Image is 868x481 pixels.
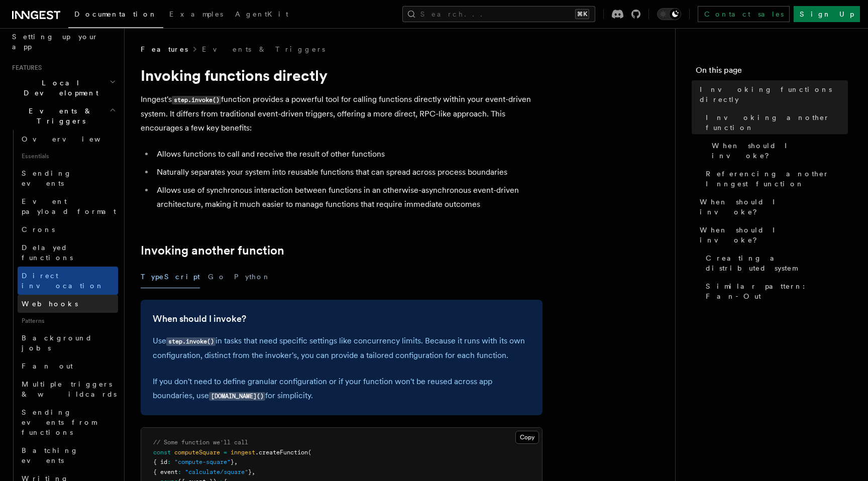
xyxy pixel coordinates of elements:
span: When should I invoke? [700,197,848,217]
span: ( [308,449,311,456]
a: AgentKit [229,3,294,27]
a: Sign Up [794,6,860,22]
code: [DOMAIN_NAME]() [209,392,265,401]
span: Batching events [22,446,78,464]
span: Events & Triggers [8,106,110,126]
a: Events & Triggers [202,44,325,54]
span: Sending events [22,169,72,187]
a: Crons [18,220,118,238]
li: Naturally separates your system into reusable functions that can spread across process boundaries [154,165,542,179]
span: , [252,468,255,475]
span: .createFunction [255,449,308,456]
a: Invoking another function [702,108,848,137]
li: Allows use of synchronous interaction between functions in an otherwise-asynchronous event-driven... [154,183,542,211]
span: Local Development [8,78,110,98]
span: Delayed functions [22,244,73,262]
span: Crons [22,225,55,233]
code: step.invoke() [166,337,215,346]
span: Features [8,64,42,72]
button: Local Development [8,74,118,102]
span: AgentKit [235,10,288,18]
h1: Invoking functions directly [141,66,542,84]
p: Use in tasks that need specific settings like concurrency limits. Because it runs with its own co... [153,334,530,363]
code: step.invoke() [172,96,221,104]
a: When should I invoke? [708,137,848,165]
h4: On this page [696,64,848,80]
span: : [167,458,171,465]
button: Search...⌘K [402,6,595,22]
span: } [231,458,234,465]
span: Documentation [74,10,157,18]
button: Toggle dark mode [657,8,681,20]
span: { id [153,458,167,465]
span: Essentials [18,148,118,164]
span: Invoking functions directly [700,84,848,104]
span: Setting up your app [12,33,98,51]
a: Setting up your app [8,28,118,56]
span: : [178,468,181,475]
li: Allows functions to call and receive the result of other functions [154,147,542,161]
a: When should I invoke? [696,221,848,249]
span: When should I invoke? [712,141,848,161]
span: const [153,449,171,456]
span: Background jobs [22,334,92,352]
span: Direct invocation [22,272,104,290]
a: Direct invocation [18,267,118,295]
button: Events & Triggers [8,102,118,130]
span: // Some function we'll call [153,439,248,446]
a: Invoking another function [141,244,284,258]
span: "compute-square" [174,458,231,465]
a: Delayed functions [18,238,118,267]
a: Documentation [68,3,163,28]
button: Python [234,266,271,288]
a: Invoking functions directly [696,80,848,108]
a: Webhooks [18,295,118,313]
a: When should I invoke? [696,193,848,221]
a: Similar pattern: Fan-Out [702,277,848,305]
a: Referencing another Inngest function [702,165,848,193]
span: Patterns [18,313,118,329]
a: Sending events [18,164,118,192]
span: Sending events from functions [22,408,96,436]
span: = [224,449,227,456]
a: Batching events [18,441,118,469]
p: If you don't need to define granular configuration or if your function won't be reused across app... [153,375,530,403]
span: Features [141,44,188,54]
button: Copy [515,431,539,444]
span: Event payload format [22,197,116,215]
a: Fan out [18,357,118,375]
span: Invoking another function [706,112,848,133]
span: Creating a distributed system [706,253,848,273]
span: , [234,458,238,465]
button: Go [208,266,226,288]
a: When should I invoke? [153,312,246,326]
a: Overview [18,130,118,148]
span: When should I invoke? [700,225,848,245]
span: Overview [22,135,125,143]
span: Examples [169,10,223,18]
span: Webhooks [22,300,78,308]
a: Contact sales [698,6,790,22]
span: Referencing another Inngest function [706,169,848,189]
a: Examples [163,3,229,27]
span: "calculate/square" [185,468,248,475]
span: } [248,468,252,475]
span: Similar pattern: Fan-Out [706,281,848,301]
span: Multiple triggers & wildcards [22,380,117,398]
span: Fan out [22,362,73,370]
span: computeSquare [174,449,220,456]
a: Multiple triggers & wildcards [18,375,118,403]
a: Event payload format [18,192,118,220]
p: Inngest's function provides a powerful tool for calling functions directly within your event-driv... [141,92,542,135]
a: Background jobs [18,329,118,357]
span: { event [153,468,178,475]
a: Creating a distributed system [702,249,848,277]
a: Sending events from functions [18,403,118,441]
button: TypeScript [141,266,200,288]
span: inngest [231,449,255,456]
kbd: ⌘K [575,9,589,19]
